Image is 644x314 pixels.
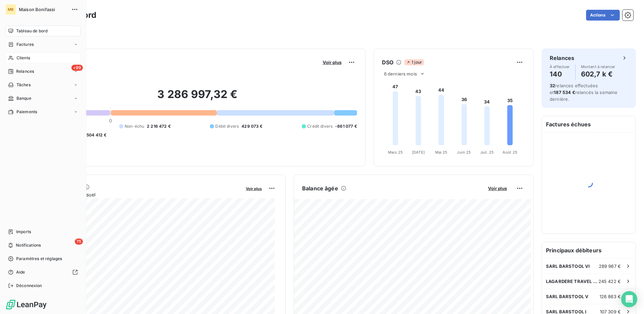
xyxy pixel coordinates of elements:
[546,279,599,284] span: LAGARDERE TRAVEL RETAIL [GEOGRAPHIC_DATA]
[457,150,471,155] tspan: Juin 25
[542,242,636,258] h6: Principaux débiteurs
[16,28,47,34] span: Tableau de bord
[16,229,31,235] span: Imports
[488,186,507,191] span: Voir plus
[5,39,80,50] a: Factures
[546,263,590,269] span: SARL BARSTOOL VI
[5,93,80,104] a: Banque
[542,116,636,132] h6: Factures échues
[600,294,621,299] span: 126 863 €
[241,123,262,129] span: 429 073 €
[109,118,112,123] span: 0
[550,69,570,80] h4: 140
[16,68,34,74] span: Relances
[384,71,417,76] span: 6 derniers mois
[550,83,555,88] span: 32
[404,59,424,65] span: 1 jour
[75,239,83,245] span: 75
[38,191,241,198] span: Chiffre d'affaires mensuel
[599,279,621,284] span: 245 422 €
[71,65,83,71] span: +99
[550,65,570,69] span: À effectuer
[85,132,107,138] span: -504 412 €
[17,55,30,61] span: Clients
[307,123,332,129] span: Crédit divers
[246,186,262,191] span: Voir plus
[17,109,37,115] span: Paiements
[17,82,31,88] span: Tâches
[412,150,425,155] tspan: [DATE]
[5,267,80,278] a: Aide
[16,269,25,275] span: Aide
[586,10,620,21] button: Actions
[321,59,344,65] button: Voir plus
[388,150,403,155] tspan: Mars 25
[335,123,357,129] span: -861 077 €
[503,150,517,155] tspan: Août 25
[382,58,393,66] h6: DSO
[147,123,171,129] span: 2 216 472 €
[599,263,621,269] span: 289 967 €
[19,7,67,12] span: Maison Bonifassi
[17,41,34,48] span: Factures
[550,83,618,102] span: relances effectuées et relancés la semaine dernière.
[125,123,144,129] span: Non-échu
[323,60,342,65] span: Voir plus
[581,65,615,69] span: Montant à relancer
[5,253,80,264] a: Paramètres et réglages
[5,66,80,77] a: +99Relances
[5,106,80,117] a: Paiements
[244,185,264,191] button: Voir plus
[16,242,41,248] span: Notifications
[486,185,509,191] button: Voir plus
[5,80,80,90] a: Tâches
[5,226,80,237] a: Imports
[38,88,357,108] h2: 3 286 997,32 €
[5,26,80,36] a: Tableau de bord
[621,291,637,307] div: Open Intercom Messenger
[550,54,574,62] h6: Relances
[16,256,62,262] span: Paramètres et réglages
[435,150,447,155] tspan: Mai 25
[16,283,42,289] span: Déconnexion
[5,299,47,310] img: Logo LeanPay
[17,95,31,101] span: Banque
[554,90,575,95] span: 187 534 €
[480,150,494,155] tspan: Juil. 25
[581,69,615,80] h4: 602,7 k €
[302,184,338,192] h6: Balance âgée
[5,4,16,15] div: MB
[215,123,239,129] span: Débit divers
[5,53,80,63] a: Clients
[546,294,588,299] span: SARL BARSTOOL V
